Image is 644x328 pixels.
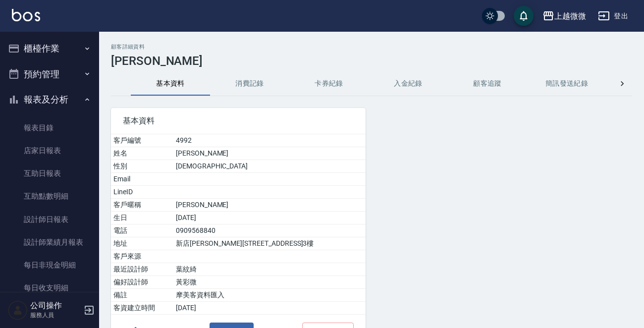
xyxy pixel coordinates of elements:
[514,6,534,26] button: save
[4,254,95,276] a: 每日非現金明細
[369,72,448,96] button: 入金紀錄
[4,208,95,231] a: 設計師日報表
[594,7,632,25] button: 登出
[111,302,173,315] td: 客資建立時間
[131,72,210,96] button: 基本資料
[123,116,354,126] span: 基本資料
[111,263,173,276] td: 最近設計師
[173,160,366,173] td: [DEMOGRAPHIC_DATA]
[111,173,173,186] td: Email
[4,61,95,87] button: 預約管理
[173,289,366,302] td: 摩美客資料匯入
[111,212,173,224] td: 生日
[111,134,173,147] td: 客戶編號
[173,212,366,224] td: [DATE]
[4,139,95,162] a: 店家日報表
[30,311,81,320] p: 服務人員
[173,224,366,237] td: 0909568840
[173,237,366,250] td: 新店[PERSON_NAME][STREET_ADDRESS]3樓
[289,72,369,96] button: 卡券紀錄
[111,237,173,250] td: 地址
[538,6,590,26] button: 上越微微
[111,54,632,68] h3: [PERSON_NAME]
[111,289,173,302] td: 備註
[173,302,366,315] td: [DATE]
[4,36,95,61] button: 櫃檯作業
[4,162,95,185] a: 互助日報表
[111,147,173,160] td: 姓名
[554,10,586,22] div: 上越微微
[111,250,173,263] td: 客戶來源
[173,199,366,212] td: [PERSON_NAME]
[12,9,40,21] img: Logo
[111,199,173,212] td: 客戶暱稱
[173,263,366,276] td: 葉紋綺
[210,72,289,96] button: 消費記錄
[111,44,632,50] h2: 顧客詳細資料
[4,276,95,299] a: 每日收支明細
[173,276,366,289] td: 黃彩微
[111,186,173,199] td: LineID
[4,87,95,112] button: 報表及分析
[448,72,527,96] button: 顧客追蹤
[527,72,606,96] button: 簡訊發送紀錄
[4,116,95,139] a: 報表目錄
[30,301,81,311] h5: 公司操作
[111,224,173,237] td: 電話
[173,147,366,160] td: [PERSON_NAME]
[4,231,95,254] a: 設計師業績月報表
[4,185,95,208] a: 互助點數明細
[111,276,173,289] td: 偏好設計師
[111,160,173,173] td: 性別
[173,134,366,147] td: 4992
[8,300,28,320] img: Person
